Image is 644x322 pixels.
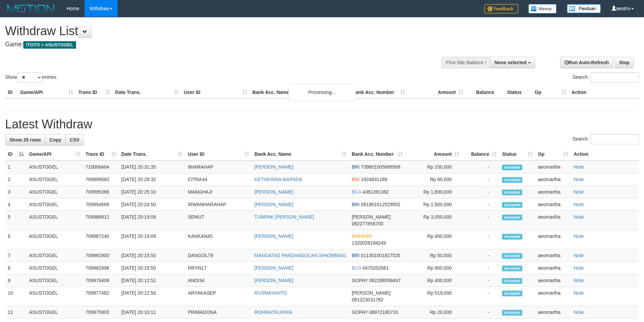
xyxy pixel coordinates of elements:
[65,134,84,146] a: CSV
[462,274,499,287] td: -
[362,265,389,271] span: Copy 0470202661 to clipboard
[504,86,532,99] th: Status
[352,214,390,220] span: [PERSON_NAME]
[502,177,522,183] span: Accepted
[26,173,83,186] td: ASUSTOGEL
[83,186,119,198] td: 709995366
[119,274,185,287] td: [DATE] 20:12:51
[462,173,499,186] td: -
[185,198,252,211] td: IRWANHARAHAP
[502,253,522,259] span: Accepted
[185,211,252,230] td: SEMUT
[560,57,613,68] a: Run Auto-Refresh
[574,202,584,207] a: Note
[535,198,571,211] td: aeomartha
[369,278,401,283] span: Copy 082286558497 to clipboard
[574,164,584,170] a: Note
[352,253,359,258] span: BRI
[5,249,26,262] td: 7
[350,86,408,99] th: Bank Acc. Number
[119,306,185,319] td: [DATE] 20:10:11
[535,148,571,160] th: Op: activate to sort column ascending
[83,230,119,249] td: 709987240
[484,4,518,14] img: Feedback.jpg
[185,274,252,287] td: ANDI34
[535,211,571,230] td: aeomartha
[5,198,26,211] td: 4
[5,230,26,249] td: 6
[502,291,522,296] span: Accepted
[185,230,252,249] td: KANKAN45
[83,148,119,160] th: Trans ID: activate to sort column ascending
[5,134,45,146] a: Show 25 rows
[255,214,314,220] a: TUMPAK [PERSON_NAME]
[76,86,113,99] th: Trans ID
[5,287,26,306] td: 10
[185,160,252,173] td: 9HARAHAP
[255,202,293,207] a: [PERSON_NAME]
[574,278,584,283] a: Note
[569,86,639,99] th: Action
[571,148,639,160] th: Action
[462,287,499,306] td: -
[361,177,387,182] span: Copy 1924631189 to clipboard
[528,4,557,14] img: Button%20Memo.svg
[5,148,26,160] th: ID: activate to sort column descending
[5,306,26,319] td: 11
[591,72,639,82] input: Search:
[442,57,490,68] div: PGA Site Balance /
[119,173,185,186] td: [DATE] 20:28:32
[352,240,386,246] span: Copy 1320029194249 to clipboard
[185,287,252,306] td: ARYAKASEP
[288,84,356,101] div: Processing...
[255,189,293,195] a: [PERSON_NAME]
[405,249,462,262] td: Rp 50,000
[119,230,185,249] td: [DATE] 20:19:09
[495,60,527,65] span: None selected
[5,118,639,131] h1: Latest Withdraw
[535,230,571,249] td: aeomartha
[535,186,571,198] td: aeomartha
[250,86,350,99] th: Bank Acc. Name
[369,309,398,315] span: Copy 08972180733 to clipboard
[5,41,423,48] h4: Game:
[408,86,466,99] th: Amount
[535,306,571,319] td: aeomartha
[462,306,499,319] td: -
[83,249,119,262] td: 709982900
[405,262,462,274] td: Rp 900,000
[405,287,462,306] td: Rp 519,000
[490,57,535,68] button: None selected
[567,4,601,13] img: panduan.png
[502,165,522,170] span: Accepted
[405,211,462,230] td: Rp 3,050,000
[17,72,42,82] select: Showentries
[5,262,26,274] td: 8
[26,148,83,160] th: Game/API: activate to sort column ascending
[5,186,26,198] td: 3
[405,173,462,186] td: Rp 60,000
[119,262,185,274] td: [DATE] 20:15:50
[405,306,462,319] td: Rp 20,000
[83,274,119,287] td: 709979408
[119,148,185,160] th: Date Trans.: activate to sort column ascending
[462,249,499,262] td: -
[352,189,361,195] span: BCA
[26,230,83,249] td: ASUSTOGEL
[9,137,41,143] span: Show 25 rows
[352,297,383,302] span: Copy 081223031782 to clipboard
[502,190,522,195] span: Accepted
[502,310,522,316] span: Accepted
[405,230,462,249] td: Rp 450,000
[502,202,522,208] span: Accepted
[352,309,367,315] span: GOPAY
[574,214,584,220] a: Note
[502,266,522,271] span: Accepted
[535,173,571,186] td: aeomartha
[462,186,499,198] td: -
[181,86,250,99] th: User ID
[405,148,462,160] th: Amount: activate to sort column ascending
[615,57,634,68] a: Stop
[462,211,499,230] td: -
[574,253,584,258] a: Note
